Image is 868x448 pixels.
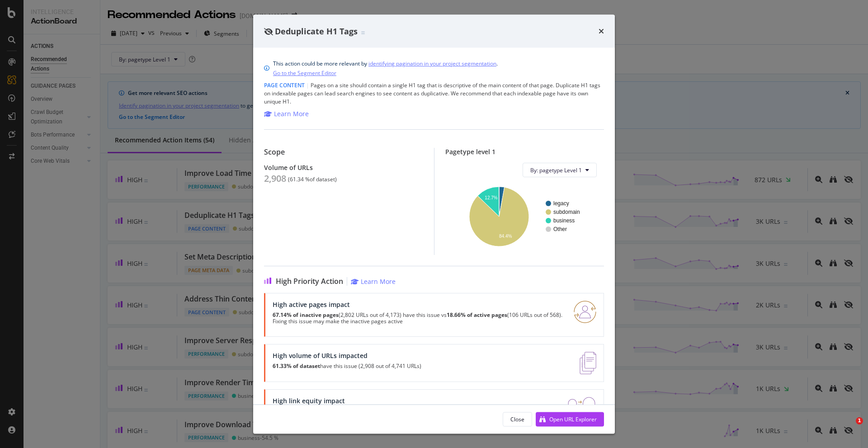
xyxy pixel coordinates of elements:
div: Close [510,415,524,423]
text: business [553,217,575,224]
a: Learn More [351,277,396,286]
a: Go to the Segment Editor [273,68,336,78]
div: Scope [264,148,423,156]
span: Deduplicate H1 Tags [275,25,358,36]
button: Close [503,412,532,426]
strong: 18.66% of active pages [447,311,507,319]
p: have this issue (2,908 out of 4,741 URLs) [273,363,421,369]
svg: A chart. [453,184,594,248]
span: 1 [856,417,863,424]
div: Volume of URLs [264,164,423,171]
strong: 67.14% of inactive pages [273,311,339,319]
text: legacy [553,200,569,207]
strong: 61.33% of dataset [273,362,320,370]
text: subdomain [553,209,580,215]
span: | [306,81,309,89]
span: Page Content [264,81,305,89]
div: High active pages impact [273,301,563,308]
div: This action could be more relevant by . [273,59,498,78]
div: Learn More [361,277,396,286]
div: High link equity impact [273,397,429,405]
div: modal [253,14,615,434]
text: 12.7% [485,195,497,200]
img: Equal [361,31,365,34]
img: DDxVyA23.png [568,397,596,420]
div: Pages on a site should contain a single H1 tag that is descriptive of the main content of that pa... [264,81,604,106]
div: Open URL Explorer [549,415,597,423]
span: By: pagetype Level 1 [530,166,582,174]
div: ( 61.34 % of dataset ) [288,176,337,183]
text: Other [553,226,567,232]
a: identifying pagination in your project segmentation [368,59,496,68]
span: High Priority Action [276,277,343,286]
div: High volume of URLs impacted [273,352,421,359]
div: info banner [264,59,604,78]
button: Open URL Explorer [536,412,604,426]
div: times [599,25,604,37]
div: eye-slash [264,28,273,35]
div: Learn More [274,109,309,118]
iframe: Intercom live chat [837,417,859,439]
a: Learn More [264,109,309,118]
div: Pagetype level 1 [445,148,604,156]
button: By: pagetype Level 1 [523,163,597,177]
text: 84.4% [499,234,512,239]
div: 2,908 [264,173,286,184]
img: RO06QsNG.png [574,301,596,323]
img: e5DMFwAAAABJRU5ErkJggg== [580,352,596,374]
p: (2,802 URLs out of 4,173) have this issue vs (106 URLs out of 568). Fixing this issue may make th... [273,312,563,325]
